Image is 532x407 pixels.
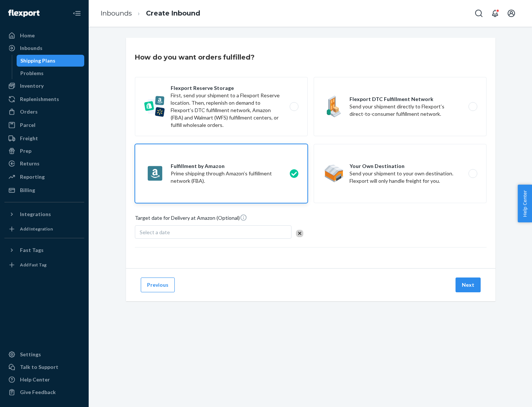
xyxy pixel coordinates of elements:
[140,229,170,235] span: Select a date
[20,262,47,268] div: Add Fast Tag
[95,3,206,24] ol: breadcrumbs
[4,361,84,373] a: Talk to Support
[488,6,502,21] button: Open notifications
[4,80,84,92] a: Inventory
[4,374,84,386] a: Help Center
[20,95,59,103] div: Replenishments
[20,70,44,77] div: Problems
[4,184,84,196] a: Billing
[20,160,40,167] div: Returns
[20,135,38,142] div: Freight
[20,211,51,218] div: Integrations
[141,277,175,292] button: Previous
[20,108,38,115] div: Orders
[17,67,85,79] a: Problems
[20,82,44,90] div: Inventory
[20,226,53,232] div: Add Integration
[20,147,31,155] div: Prep
[4,349,84,360] a: Settings
[135,214,247,225] span: Target date for Delivery at Amazon (Optional)
[4,106,84,118] a: Orders
[8,10,40,17] img: Flexport logo
[471,6,486,21] button: Open Search Box
[20,351,41,358] div: Settings
[69,6,84,21] button: Close Navigation
[20,376,50,383] div: Help Center
[20,44,42,52] div: Inbounds
[504,6,519,21] button: Open account menu
[135,53,255,62] h3: How do you want orders fulfilled?
[20,388,56,396] div: Give Feedback
[4,145,84,157] a: Prep
[456,277,481,292] button: Next
[4,208,84,220] button: Integrations
[17,55,85,67] a: Shipping Plans
[4,93,84,105] a: Replenishments
[20,32,35,39] div: Home
[20,57,55,64] div: Shipping Plans
[4,158,84,169] a: Returns
[20,121,35,129] div: Parcel
[4,30,84,41] a: Home
[4,119,84,131] a: Parcel
[4,386,84,398] button: Give Feedback
[4,244,84,256] button: Fast Tags
[20,186,35,194] div: Billing
[4,223,84,235] a: Add Integration
[4,132,84,144] a: Freight
[146,9,200,17] a: Create Inbound
[4,42,84,54] a: Inbounds
[20,246,44,254] div: Fast Tags
[20,173,45,181] div: Reporting
[100,9,132,17] a: Inbounds
[4,171,84,183] a: Reporting
[4,259,84,271] a: Add Fast Tag
[20,363,58,371] div: Talk to Support
[518,185,532,222] button: Help Center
